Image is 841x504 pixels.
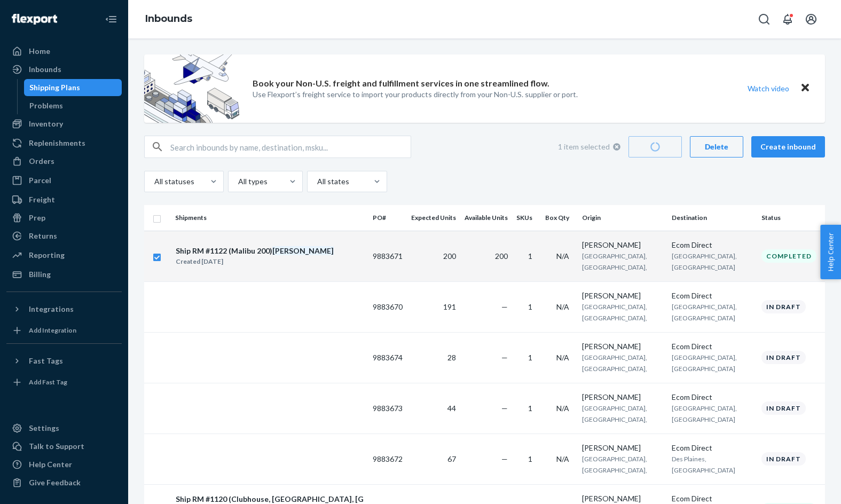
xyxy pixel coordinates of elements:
[761,351,806,364] div: In draft
[29,156,54,167] div: Orders
[582,341,663,352] div: [PERSON_NAME]
[29,100,63,111] div: Problems
[582,392,663,403] div: [PERSON_NAME]
[12,14,57,25] img: Flexport logo
[29,459,72,470] div: Help Center
[272,246,334,255] em: [PERSON_NAME]
[29,477,81,488] div: Give Feedback
[368,231,407,281] td: 9883671
[501,454,508,463] span: —
[6,172,122,189] a: Parcel
[316,176,317,187] input: All states
[447,404,456,413] span: 44
[6,456,122,473] a: Help Center
[6,438,122,455] a: Talk to Support
[672,493,753,504] div: Ecom Direct
[6,135,122,152] a: Replenishments
[672,392,753,403] div: Ecom Direct
[24,97,122,114] a: Problems
[672,443,753,453] div: Ecom Direct
[29,138,85,148] div: Replenishments
[29,212,45,223] div: Prep
[672,240,753,250] div: Ecom Direct
[29,175,51,186] div: Parcel
[672,455,735,474] span: Des Plaines, [GEOGRAPHIC_DATA]
[6,420,122,437] a: Settings
[29,82,80,93] div: Shipping Plans
[556,404,569,413] span: N/A
[667,205,757,231] th: Destination
[29,64,61,75] div: Inbounds
[443,302,456,311] span: 191
[447,454,456,463] span: 67
[501,353,508,362] span: —
[24,79,122,96] a: Shipping Plans
[528,353,532,362] span: 1
[29,326,76,335] div: Add Integration
[528,454,532,463] span: 1
[368,205,407,231] th: PO#
[29,194,55,205] div: Freight
[6,61,122,78] a: Inbounds
[6,43,122,60] a: Home
[29,250,65,261] div: Reporting
[407,205,460,231] th: Expected Units
[556,454,569,463] span: N/A
[137,4,201,35] ol: breadcrumbs
[556,302,569,311] span: N/A
[368,434,407,484] td: 9883672
[672,290,753,301] div: Ecom Direct
[757,205,825,231] th: Status
[6,301,122,318] button: Integrations
[672,252,737,271] span: [GEOGRAPHIC_DATA], [GEOGRAPHIC_DATA]
[6,322,122,339] a: Add Integration
[541,205,578,231] th: Box Qty
[29,231,57,241] div: Returns
[582,252,647,271] span: [GEOGRAPHIC_DATA], [GEOGRAPHIC_DATA],
[29,423,59,434] div: Settings
[777,9,798,30] button: Open notifications
[501,302,508,311] span: —
[672,404,737,423] span: [GEOGRAPHIC_DATA], [GEOGRAPHIC_DATA]
[761,300,806,313] div: In draft
[145,13,192,25] a: Inbounds
[741,81,796,96] button: Watch video
[237,176,238,187] input: All types
[6,474,122,491] button: Give Feedback
[798,81,812,96] button: Close
[556,251,569,261] span: N/A
[528,404,532,413] span: 1
[176,256,334,267] div: Created [DATE]
[582,240,663,250] div: [PERSON_NAME]
[558,136,620,157] div: 1 item selected
[6,266,122,283] a: Billing
[253,89,578,100] p: Use Flexport’s freight service to import your products directly from your Non-U.S. supplier or port.
[29,46,50,57] div: Home
[447,353,456,362] span: 28
[171,205,368,231] th: Shipments
[751,136,825,157] button: Create inbound
[582,455,647,474] span: [GEOGRAPHIC_DATA], [GEOGRAPHIC_DATA],
[176,246,334,256] div: Ship RM #1122 (Malibu 200)
[761,401,806,415] div: In draft
[6,153,122,170] a: Orders
[556,353,569,362] span: N/A
[368,383,407,434] td: 9883673
[368,281,407,332] td: 9883670
[29,356,63,366] div: Fast Tags
[495,251,508,261] span: 200
[6,247,122,264] a: Reporting
[253,77,549,90] p: Book your Non-U.S. freight and fulfillment services in one streamlined flow.
[582,353,647,373] span: [GEOGRAPHIC_DATA], [GEOGRAPHIC_DATA],
[582,303,647,322] span: [GEOGRAPHIC_DATA], [GEOGRAPHIC_DATA],
[753,9,775,30] button: Open Search Box
[29,441,84,452] div: Talk to Support
[761,249,816,263] div: Completed
[29,269,51,280] div: Billing
[100,9,122,30] button: Close Navigation
[29,304,74,314] div: Integrations
[582,493,663,504] div: [PERSON_NAME]
[6,191,122,208] a: Freight
[672,303,737,322] span: [GEOGRAPHIC_DATA], [GEOGRAPHIC_DATA]
[578,205,667,231] th: Origin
